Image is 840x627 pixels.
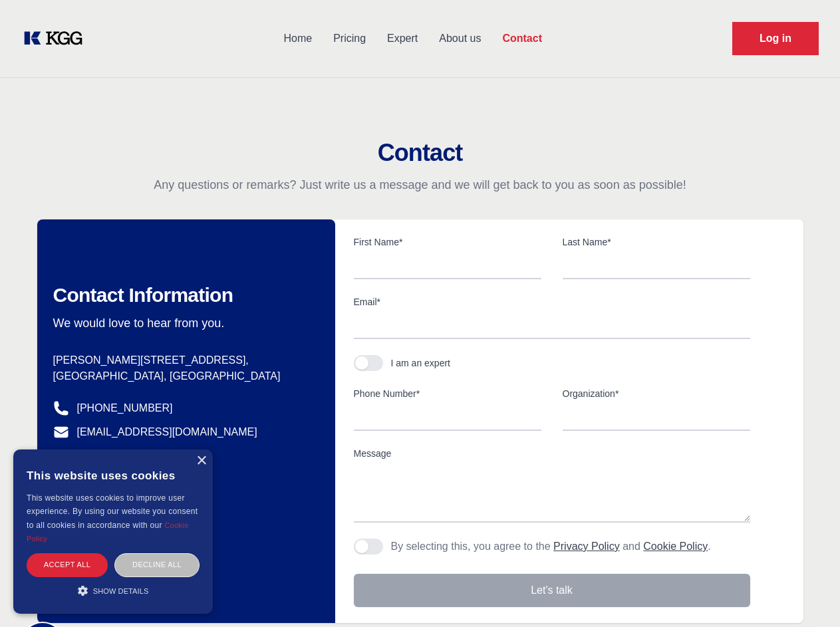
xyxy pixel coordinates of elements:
span: Show details [93,587,149,595]
a: Privacy Policy [553,541,620,552]
h2: Contact Information [53,283,314,307]
p: [GEOGRAPHIC_DATA], [GEOGRAPHIC_DATA] [53,368,314,384]
div: Show details [27,584,200,597]
label: Message [354,447,750,460]
a: Cookie Policy [643,541,708,552]
h2: Contact [16,140,824,166]
a: KOL Knowledge Platform: Talk to Key External Experts (KEE) [21,28,93,49]
iframe: Chat Widget [773,563,840,627]
a: About us [428,21,491,56]
div: Close [196,456,206,466]
a: Home [273,21,323,56]
div: This website uses cookies [27,459,200,491]
p: [PERSON_NAME][STREET_ADDRESS], [53,352,314,368]
label: Organization* [563,387,750,400]
a: [EMAIL_ADDRESS][DOMAIN_NAME] [77,424,257,440]
p: Any questions or remarks? Just write us a message and we will get back to you as soon as possible! [16,177,824,193]
div: Decline all [114,553,200,576]
a: Pricing [323,21,376,56]
a: Request Demo [732,22,819,55]
a: @knowledgegategroup [53,448,186,464]
span: This website uses cookies to improve user experience. By using our website you consent to all coo... [27,493,198,530]
div: I am an expert [391,356,451,370]
button: Let's talk [354,574,750,607]
label: First Name* [354,235,541,249]
p: We would love to hear from you. [53,315,314,331]
label: Last Name* [563,235,750,249]
label: Email* [354,295,750,309]
p: By selecting this, you agree to the and . [391,539,711,555]
a: Expert [376,21,428,56]
a: [PHONE_NUMBER] [77,400,173,416]
a: Contact [491,21,553,56]
label: Phone Number* [354,387,541,400]
div: Accept all [27,553,108,576]
a: Cookie Policy [27,521,189,543]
